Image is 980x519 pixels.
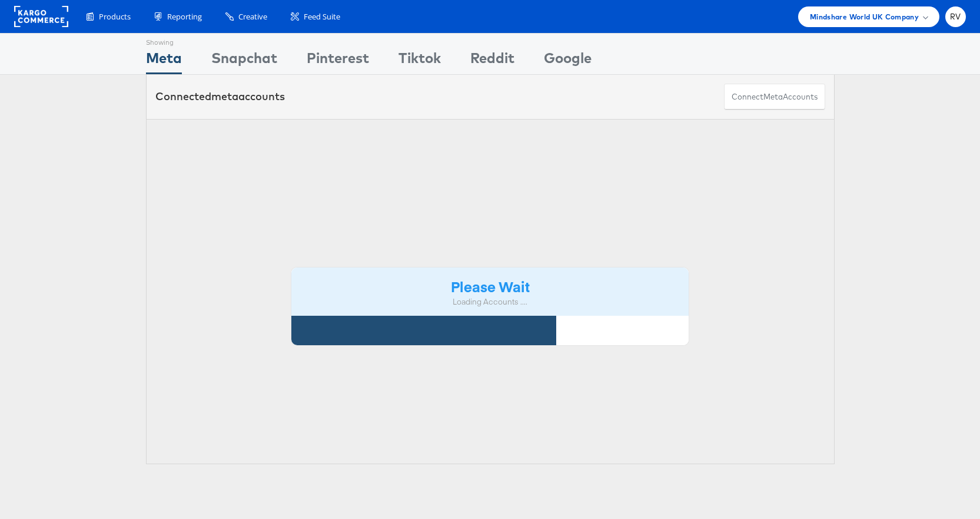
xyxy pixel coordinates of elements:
span: Products [99,11,131,22]
span: meta [763,91,783,103]
span: Mindshare World UK Company [810,11,919,23]
span: Reporting [167,11,202,22]
span: RV [950,13,961,21]
span: meta [211,90,238,103]
div: Loading Accounts .... [300,296,680,308]
div: Google [544,48,592,74]
div: Tiktok [398,48,441,74]
div: Showing [146,34,182,48]
div: Meta [146,48,182,74]
div: Reddit [470,48,514,74]
span: Feed Suite [304,11,340,22]
button: ConnectmetaAccounts [724,84,825,110]
strong: Please Wait [451,276,530,296]
span: Creative [238,11,267,22]
div: Connected accounts [155,89,285,104]
div: Pinterest [307,48,369,74]
div: Snapchat [211,48,277,74]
